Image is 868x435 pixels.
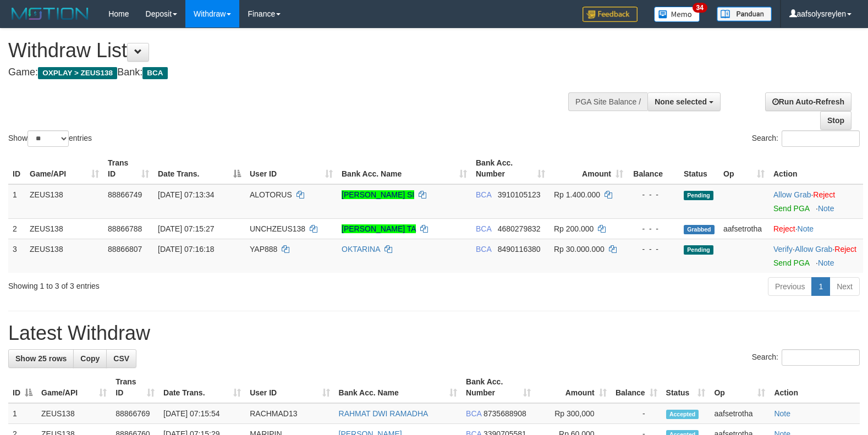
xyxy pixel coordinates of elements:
[37,372,111,403] th: Game/API: activate to sort column ascending
[111,403,159,424] td: 88866769
[679,153,719,184] th: Status
[25,239,103,273] td: ZEUS138
[632,244,675,255] div: - - -
[774,409,790,418] a: Note
[158,190,214,199] span: [DATE] 07:13:34
[108,245,142,254] span: 88866807
[25,153,103,184] th: Game/API: activate to sort column ascending
[684,191,713,200] span: Pending
[769,218,863,239] td: ·
[25,218,103,239] td: ZEUS138
[535,372,611,403] th: Amount: activate to sort column ascending
[250,245,277,254] span: YAP888
[8,153,25,184] th: ID
[719,153,769,184] th: Op: activate to sort column ascending
[28,130,69,147] select: Showentries
[111,372,159,403] th: Trans ID: activate to sort column ascending
[554,245,605,254] span: Rp 30.000.000
[770,372,860,403] th: Action
[158,224,214,233] span: [DATE] 07:15:27
[484,409,526,418] span: Copy 8735688908 to clipboard
[245,153,337,184] th: User ID: activate to sort column ascending
[769,184,863,219] td: ·
[834,245,856,254] a: Reject
[113,354,129,363] span: CSV
[142,67,167,79] span: BCA
[37,403,111,424] td: ZEUS138
[159,372,245,403] th: Date Trans.: activate to sort column ascending
[8,184,25,219] td: 1
[159,403,245,424] td: [DATE] 07:15:54
[795,245,832,254] a: Allow Grab
[25,184,103,219] td: ZEUS138
[818,258,834,267] a: Note
[710,372,770,403] th: Op: activate to sort column ascending
[8,218,25,239] td: 2
[8,322,860,344] h1: Latest Withdraw
[820,111,851,130] a: Stop
[752,130,860,147] label: Search:
[813,190,835,199] a: Reject
[471,153,550,184] th: Bank Acc. Number: activate to sort column ascending
[666,410,699,419] span: Accepted
[583,7,638,22] img: Feedback.jpg
[8,130,92,147] label: Show entries
[8,349,74,368] a: Show 25 rows
[717,7,772,21] img: panduan.png
[632,223,675,234] div: - - -
[8,239,25,273] td: 3
[337,153,471,184] th: Bank Acc. Name: activate to sort column ascending
[8,40,568,62] h1: Withdraw List
[684,245,713,255] span: Pending
[476,224,491,233] span: BCA
[773,224,795,233] a: Reject
[719,218,769,239] td: aafsetrotha
[647,92,721,111] button: None selected
[818,204,834,213] a: Note
[8,5,92,22] img: MOTION_logo.png
[462,372,535,403] th: Bank Acc. Number: activate to sort column ascending
[628,153,679,184] th: Balance
[106,349,136,368] a: CSV
[568,92,647,111] div: PGA Site Balance /
[8,67,568,78] h4: Game: Bank:
[342,245,380,254] a: OKTARINA
[8,403,37,424] td: 1
[554,224,594,233] span: Rp 200.000
[710,403,770,424] td: aafsetrotha
[158,245,214,254] span: [DATE] 07:16:18
[476,190,491,199] span: BCA
[334,372,462,403] th: Bank Acc. Name: activate to sort column ascending
[476,245,491,254] span: BCA
[782,349,860,366] input: Search:
[693,3,707,13] span: 34
[782,130,860,147] input: Search:
[339,409,428,418] a: RAHMAT DWI RAMADHA
[769,239,863,273] td: · ·
[250,190,292,199] span: ALOTORUS
[535,403,611,424] td: Rp 300,000
[8,276,354,291] div: Showing 1 to 3 of 3 entries
[768,277,812,296] a: Previous
[342,190,414,199] a: [PERSON_NAME] SI
[245,403,334,424] td: RACHMAD13
[684,225,715,234] span: Grabbed
[108,190,142,199] span: 88866749
[773,190,813,199] span: ·
[654,7,700,22] img: Button%20Memo.svg
[773,190,811,199] a: Allow Grab
[655,97,707,106] span: None selected
[752,349,860,366] label: Search:
[829,277,860,296] a: Next
[773,204,809,213] a: Send PGA
[466,409,481,418] span: BCA
[153,153,245,184] th: Date Trans.: activate to sort column descending
[73,349,107,368] a: Copy
[769,153,863,184] th: Action
[498,245,541,254] span: Copy 8490116380 to clipboard
[611,372,662,403] th: Balance: activate to sort column ascending
[342,224,416,233] a: [PERSON_NAME] TA
[662,372,710,403] th: Status: activate to sort column ascending
[498,224,541,233] span: Copy 4680279832 to clipboard
[798,224,814,233] a: Note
